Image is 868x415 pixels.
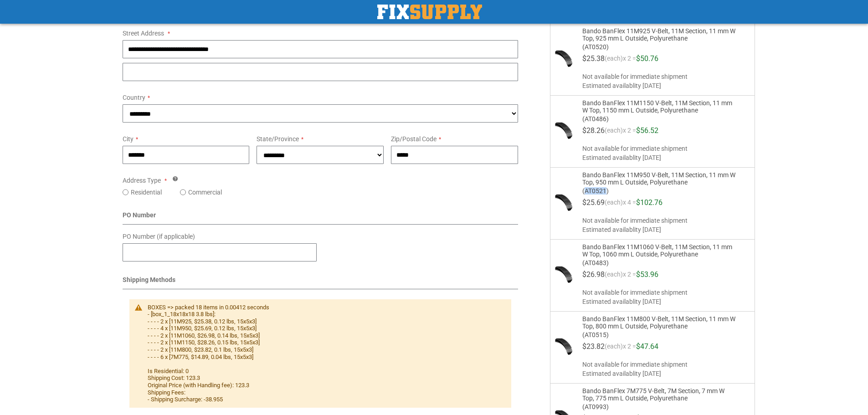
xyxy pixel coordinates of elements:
span: Bando BanFlex 7M775 V-Belt, 7M Section, 7 mm W Top, 775 mm L Outside, Polyurethane [582,387,735,402]
span: (AT0486) [582,114,735,123]
span: State/Province [257,135,299,143]
span: x 2 = [623,271,636,282]
span: PO Number (if applicable) [123,233,195,240]
span: x 4 = [623,199,636,210]
span: Estimated availablity [DATE] [582,153,747,162]
span: Country [123,94,145,101]
span: Bando BanFlex 11M800 V-Belt, 11M Section, 11 mm W Top, 800 mm L Outside, Polyurethane [582,315,735,330]
span: $50.76 [636,54,658,63]
span: $28.26 [582,126,605,135]
img: Bando BanFlex 11M800 V-Belt, 11M Section, 11 mm W Top, 800 mm L Outside, Polyurethane [555,338,573,356]
span: $23.82 [582,342,605,351]
span: (each) [605,199,623,210]
span: $47.64 [636,342,658,351]
span: $102.76 [636,198,663,207]
span: Not available for immediate shipment [582,360,747,369]
div: Shipping Methods [123,275,519,289]
span: (each) [605,343,623,354]
span: (AT0483) [582,258,735,266]
span: Estimated availablity [DATE] [582,225,747,234]
span: Address Type [123,177,161,184]
span: Bando BanFlex 11M950 V-Belt, 11M Section, 11 mm W Top, 950 mm L Outside, Polyurethane [582,171,735,186]
span: $25.69 [582,198,605,207]
span: (each) [605,271,623,282]
span: Bando BanFlex 11M925 V-Belt, 11M Section, 11 mm W Top, 925 mm L Outside, Polyurethane [582,27,735,42]
span: $25.38 [582,54,605,63]
div: BOXES => packed 18 items in 0.00412 seconds - [box_1_18x18x18 3.8 lbs]: - - - - 2 x [11M925, $25.... [148,304,503,403]
span: Not available for immediate shipment [582,216,747,225]
span: $26.98 [582,270,605,279]
span: Estimated availablity [DATE] [582,81,747,90]
span: Not available for immediate shipment [582,144,747,153]
span: $53.96 [636,270,658,279]
span: Estimated availablity [DATE] [582,369,747,378]
span: x 2 = [623,343,636,354]
label: Residential [131,188,162,197]
div: PO Number [123,210,519,225]
img: Fix Industrial Supply [377,5,482,19]
span: (AT0515) [582,330,735,338]
img: Bando BanFlex 11M1150 V-Belt, 11M Section, 11 mm W Top, 1150 mm L Outside, Polyurethane [555,122,573,140]
a: store logo [377,5,482,19]
span: (AT0520) [582,42,735,51]
span: Bando BanFlex 11M1150 V-Belt, 11M Section, 11 mm W Top, 1150 mm L Outside, Polyurethane [582,99,735,114]
span: Street Address [123,30,164,37]
img: Bando BanFlex 11M925 V-Belt, 11M Section, 11 mm W Top, 925 mm L Outside, Polyurethane [555,50,573,68]
span: (AT0993) [582,402,735,410]
span: $56.52 [636,126,658,135]
span: (each) [605,55,623,66]
span: Zip/Postal Code [391,135,437,143]
label: Commercial [188,188,222,197]
span: x 2 = [623,127,636,138]
span: (AT0521) [582,186,735,195]
span: Estimated availablity [DATE] [582,297,747,306]
img: Bando BanFlex 11M1060 V-Belt, 11M Section, 11 mm W Top, 1060 mm L Outside, Polyurethane [555,266,573,284]
span: Not available for immediate shipment [582,288,747,297]
img: Bando BanFlex 11M950 V-Belt, 11M Section, 11 mm W Top, 950 mm L Outside, Polyurethane [555,194,573,212]
span: (each) [605,127,623,138]
span: Bando BanFlex 11M1060 V-Belt, 11M Section, 11 mm W Top, 1060 mm L Outside, Polyurethane [582,243,735,258]
span: Not available for immediate shipment [582,72,747,81]
span: City [123,135,134,143]
span: x 2 = [623,55,636,66]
